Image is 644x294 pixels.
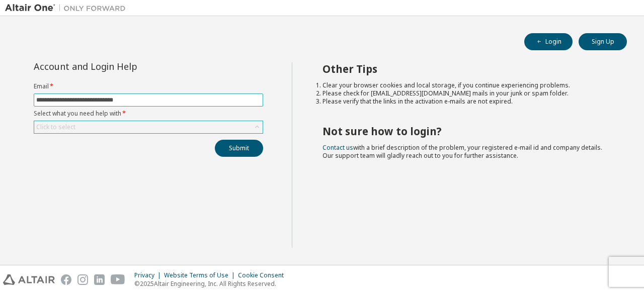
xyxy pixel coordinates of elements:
[323,125,609,138] h2: Not sure how to login?
[323,97,609,106] li: Please verify that the links in the activation e-mails are not expired.
[5,3,131,13] img: Altair One
[323,89,609,97] li: Please check for [EMAIL_ADDRESS][DOMAIN_NAME] mails in your junk or spam folder.
[524,33,573,50] button: Login
[215,140,263,157] button: Submit
[323,143,602,160] span: with a brief description of the problem, your registered e-mail id and company details. Our suppo...
[77,274,88,285] img: instagram.svg
[134,279,290,288] p: © 2025 Altair Engineering, Inc. All Rights Reserved.
[3,274,55,285] img: altair_logo.svg
[34,110,263,118] label: Select what you need help with
[323,143,353,152] a: Contact us
[134,271,164,279] div: Privacy
[61,274,71,285] img: facebook.svg
[238,271,290,279] div: Cookie Consent
[34,121,263,133] div: Click to select
[34,62,217,70] div: Account and Login Help
[164,271,238,279] div: Website Terms of Use
[579,33,627,50] button: Sign Up
[323,81,609,89] li: Clear your browser cookies and local storage, if you continue experiencing problems.
[94,274,105,285] img: linkedin.svg
[36,123,75,131] div: Click to select
[34,82,263,90] label: Email
[323,62,609,75] h2: Other Tips
[111,274,125,285] img: youtube.svg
